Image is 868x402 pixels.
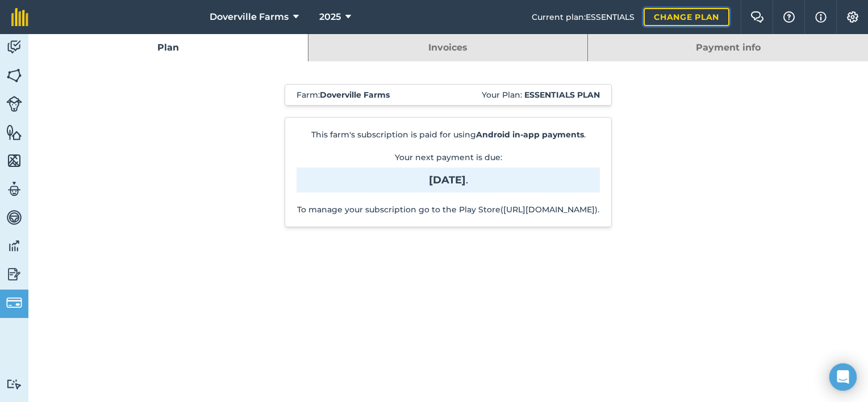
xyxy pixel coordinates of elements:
[429,174,466,186] strong: [DATE]
[6,237,22,254] img: svg+xml;base64,PD94bWwgdmVyc2lvbj0iMS4wIiBlbmNvZGluZz0idXRmLTgiPz4KPCEtLSBHZW5lcmF0b3I6IEFkb2JlIE...
[6,379,22,390] img: svg+xml;base64,PD94bWwgdmVyc2lvbj0iMS4wIiBlbmNvZGluZz0idXRmLTgiPz4KPCEtLSBHZW5lcmF0b3I6IEFkb2JlIE...
[532,11,635,23] span: Current plan : ESSENTIALS
[644,8,729,26] a: Change plan
[297,204,600,215] p: To manage your subscription go to the Play Store([URL][DOMAIN_NAME]).
[6,181,22,198] img: svg+xml;base64,PD94bWwgdmVyc2lvbj0iMS4wIiBlbmNvZGluZz0idXRmLTgiPz4KPCEtLSBHZW5lcmF0b3I6IEFkb2JlIE...
[750,11,764,23] img: Two speech bubbles overlapping with the left bubble in the forefront
[846,11,859,23] img: A cog icon
[588,34,868,61] a: Payment info
[11,8,28,26] img: fieldmargin Logo
[297,152,600,192] p: Your next payment is due :
[6,39,22,56] img: svg+xml;base64,PD94bWwgdmVyc2lvbj0iMS4wIiBlbmNvZGluZz0idXRmLTgiPz4KPCEtLSBHZW5lcmF0b3I6IEFkb2JlIE...
[6,152,22,169] img: svg+xml;base64,PHN2ZyB4bWxucz0iaHR0cDovL3d3dy53My5vcmcvMjAwMC9zdmciIHdpZHRoPSI1NiIgaGVpZ2h0PSI2MC...
[815,10,827,24] img: svg+xml;base64,PHN2ZyB4bWxucz0iaHR0cDovL3d3dy53My5vcmcvMjAwMC9zdmciIHdpZHRoPSIxNyIgaGVpZ2h0PSIxNy...
[482,89,600,101] span: Your Plan:
[6,96,22,112] img: svg+xml;base64,PD94bWwgdmVyc2lvbj0iMS4wIiBlbmNvZGluZz0idXRmLTgiPz4KPCEtLSBHZW5lcmF0b3I6IEFkb2JlIE...
[782,11,796,23] img: A question mark icon
[6,124,22,141] img: svg+xml;base64,PHN2ZyB4bWxucz0iaHR0cDovL3d3dy53My5vcmcvMjAwMC9zdmciIHdpZHRoPSI1NiIgaGVpZ2h0PSI2MC...
[6,209,22,226] img: svg+xml;base64,PD94bWwgdmVyc2lvbj0iMS4wIiBlbmNvZGluZz0idXRmLTgiPz4KPCEtLSBHZW5lcmF0b3I6IEFkb2JlIE...
[6,266,22,283] img: svg+xml;base64,PD94bWwgdmVyc2lvbj0iMS4wIiBlbmNvZGluZz0idXRmLTgiPz4KPCEtLSBHZW5lcmF0b3I6IEFkb2JlIE...
[829,363,857,391] div: Open Intercom Messenger
[28,34,308,61] a: Plan
[297,167,600,192] span: .
[297,89,390,101] span: Farm :
[476,129,584,140] strong: Android in-app payments
[319,10,341,24] span: 2025
[308,34,588,61] a: Invoices
[297,129,600,140] p: This farm's subscription is paid for using .
[6,67,22,84] img: svg+xml;base64,PHN2ZyB4bWxucz0iaHR0cDovL3d3dy53My5vcmcvMjAwMC9zdmciIHdpZHRoPSI1NiIgaGVpZ2h0PSI2MC...
[6,295,22,311] img: svg+xml;base64,PD94bWwgdmVyc2lvbj0iMS4wIiBlbmNvZGluZz0idXRmLTgiPz4KPCEtLSBHZW5lcmF0b3I6IEFkb2JlIE...
[524,90,600,100] strong: Essentials plan
[210,10,289,24] span: Doverville Farms
[320,90,390,100] strong: Doverville Farms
